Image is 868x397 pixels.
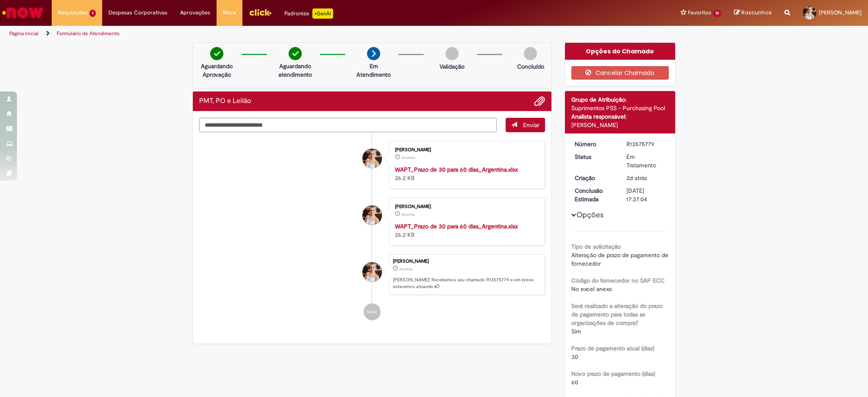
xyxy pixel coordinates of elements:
p: Validação [440,62,465,71]
b: Prazo de pagamento atual (dias) [571,344,654,352]
p: [PERSON_NAME]! Recebemos seu chamado R13575779 e em breve estaremos atuando. [393,277,540,290]
div: 26.2 KB [395,165,536,182]
span: 13 [713,10,721,17]
span: 2d atrás [401,212,415,217]
div: Isabella Faria Sousa [362,149,382,168]
div: 26.2 KB [395,222,536,239]
img: arrow-next.png [367,47,380,60]
button: Enviar [506,118,545,132]
div: R13575779 [626,140,666,148]
span: No excel anexo [571,285,612,293]
p: +GenAi [312,8,333,19]
div: [PERSON_NAME] [395,204,536,209]
time: 29/09/2025 10:36:59 [626,174,647,182]
div: Analista responsável: [571,112,669,121]
a: Página inicial [9,30,39,37]
p: Concluído [517,62,544,71]
h2: PMT, PO e Leilão Histórico de tíquete [199,97,251,105]
p: Em Atendimento [353,62,394,79]
a: Formulário de Atendimento [57,30,120,37]
img: click_logo_yellow_360x200.png [249,6,272,19]
span: Sim [571,328,581,335]
span: Enviar [523,121,540,129]
span: 1 [89,10,96,17]
button: Cancelar Chamado [571,66,669,80]
dt: Criação [568,174,620,182]
div: Opções do Chamado [565,43,676,60]
textarea: Digite sua mensagem aqui... [199,118,497,132]
b: Novo prazo de pagamento (dias) [571,370,655,378]
li: Isabella Faria Sousa [199,254,545,295]
span: Aprovações [180,8,210,17]
a: WAPT_Prazo de 30 para 60 dias_Argentina.xlsx [395,166,518,173]
span: 30 [571,353,578,361]
dt: Status [568,153,620,161]
img: img-circle-grey.png [445,47,459,60]
span: Alteração de prazo de pagamento de fornecedor [571,251,670,267]
span: Rascunhos [741,8,772,17]
time: 29/09/2025 10:36:59 [399,267,413,272]
b: Tipo de solicitação [571,243,621,250]
p: Aguardando atendimento [275,62,316,79]
a: Rascunhos [734,9,772,17]
dt: Conclusão Estimada [568,186,620,203]
img: check-circle-green.png [210,47,223,60]
div: [PERSON_NAME] [393,259,540,264]
span: Despesas Corporativas [108,8,167,17]
div: Padroniza [284,8,333,19]
img: ServiceNow [1,4,45,21]
span: Requisições [58,8,88,17]
img: img-circle-grey.png [524,47,537,60]
span: [PERSON_NAME] [819,9,862,16]
button: Adicionar anexos [534,96,545,107]
div: Grupo de Atribuição: [571,95,669,104]
div: Em Tratamento [626,153,666,169]
span: 2d atrás [399,267,413,272]
span: Favoritos [688,8,711,17]
p: Aguardando Aprovação [196,62,237,79]
b: Será realizado a alteração do prazo de pagamento para todas as organizações de compra? [571,302,662,327]
div: [PERSON_NAME] [395,147,536,153]
div: 29/09/2025 10:36:59 [626,174,666,182]
ul: Trilhas de página [6,26,572,42]
div: [DATE] 17:37:04 [626,186,666,203]
a: WAPT_Prazo de 30 para 60 dias_Argentina.xlsx [395,222,518,230]
dt: Número [568,140,620,148]
div: [PERSON_NAME] [571,121,669,129]
time: 29/09/2025 10:36:25 [401,212,415,217]
span: 2d atrás [626,174,647,182]
div: Isabella Faria Sousa [362,262,382,282]
span: More [223,8,236,17]
img: check-circle-green.png [289,47,302,60]
ul: Histórico de tíquete [199,132,545,329]
b: Código do fornecedor no SAP ECC [571,277,665,284]
span: 2d atrás [401,155,415,160]
div: Suprimentos PSS - Purchasing Pool [571,104,669,112]
span: 60 [571,378,578,386]
div: Isabella Faria Sousa [362,205,382,225]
